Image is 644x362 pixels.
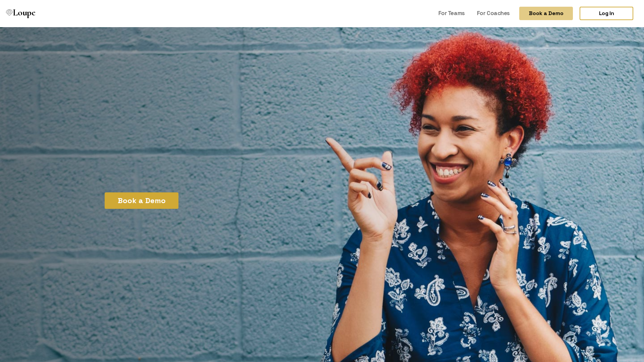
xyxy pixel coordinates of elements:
[4,7,38,20] a: Loupe
[105,192,178,209] button: Book a Demo
[580,7,633,20] a: Log In
[6,9,13,16] img: Loupe Logo
[519,7,573,20] button: Book a Demo
[436,7,468,19] a: For Teams
[474,7,513,19] a: For Coaches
